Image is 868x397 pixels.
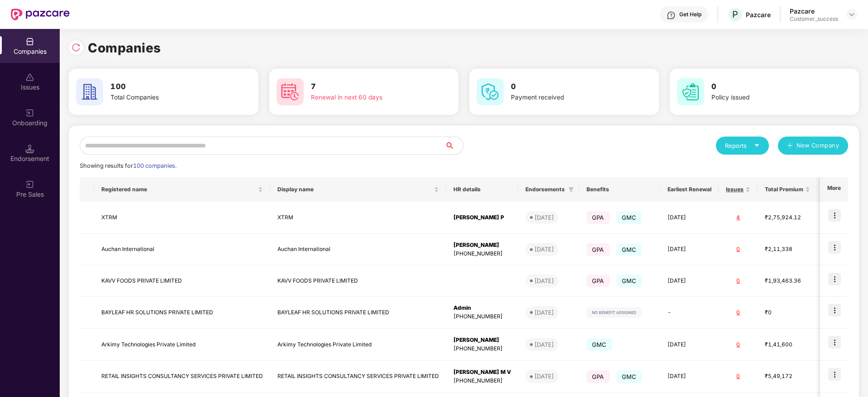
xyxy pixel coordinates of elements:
[94,329,270,361] td: Arkimy Technologies Private Limited
[534,276,554,285] div: [DATE]
[677,78,704,105] img: svg+xml;base64,PHN2ZyB4bWxucz0iaHR0cDovL3d3dy53My5vcmcvMjAwMC9zdmciIHdpZHRoPSI2MCIgaGVpZ2h0PSI2MC...
[660,361,719,393] td: [DATE]
[616,370,642,383] span: GMC
[76,78,103,105] img: svg+xml;base64,PHN2ZyB4bWxucz0iaHR0cDovL3d3dy53My5vcmcvMjAwMC9zdmciIHdpZHRoPSI2MCIgaGVpZ2h0PSI2MC...
[534,308,554,317] div: [DATE]
[726,186,744,193] span: Issues
[587,338,612,351] span: GMC
[270,361,446,393] td: RETAIL INSIGHTS CONSULTANCY SERVICES PRIVATE LIMITED
[110,81,224,93] h3: 100
[587,274,610,287] span: GPA
[25,73,34,82] img: svg+xml;base64,PHN2ZyBpZD0iSXNzdWVzX2Rpc2FibGVkIiB4bWxucz0iaHR0cDovL3d3dy53My5vcmcvMjAwMC9zdmciIH...
[660,265,719,297] td: [DATE]
[72,43,81,52] img: svg+xml;base64,PHN2ZyBpZD0iUmVsb2FkLTMyeDMyIiB4bWxucz0iaHR0cDovL3d3dy53My5vcmcvMjAwMC9zdmciIHdpZH...
[778,137,848,155] button: plusNew Company
[828,241,841,254] img: icon
[726,372,750,381] div: 0
[719,177,758,202] th: Issues
[765,245,810,254] div: ₹2,11,338
[616,211,642,224] span: GMC
[568,187,574,192] span: filter
[453,336,511,345] div: [PERSON_NAME]
[25,180,34,189] img: svg+xml;base64,PHN2ZyB3aWR0aD0iMjAiIGhlaWdodD0iMjAiIHZpZXdCb3g9IjAgMCAyMCAyMCIgZmlsbD0ibm9uZSIgeG...
[758,177,817,202] th: Total Premium
[660,177,719,202] th: Earliest Renewal
[726,277,750,285] div: 0
[453,241,511,250] div: [PERSON_NAME]
[828,209,841,222] img: icon
[80,162,176,169] span: Showing results for
[444,142,463,149] span: search
[110,93,224,103] div: Total Companies
[525,186,565,193] span: Endorsements
[270,297,446,329] td: BAYLEAF HR SOLUTIONS PRIVATE LIMITED
[94,234,270,266] td: Auchan International
[711,93,825,103] div: Policy issued
[726,308,750,317] div: 0
[587,370,610,383] span: GPA
[765,186,803,193] span: Total Premium
[444,137,463,155] button: search
[726,245,750,254] div: 0
[534,245,554,254] div: [DATE]
[133,162,176,169] span: 100 companies.
[567,184,576,195] span: filter
[790,7,838,15] div: Pazcare
[270,265,446,297] td: KAVV FOODS PRIVATE LIMITED
[534,340,554,349] div: [DATE]
[446,177,518,202] th: HR details
[828,304,841,317] img: icon
[534,213,554,222] div: [DATE]
[94,177,270,202] th: Registered name
[270,329,446,361] td: Arkimy Technologies Private Limited
[453,312,511,321] div: [PHONE_NUMBER]
[787,142,793,150] span: plus
[587,243,610,256] span: GPA
[277,78,304,105] img: svg+xml;base64,PHN2ZyB4bWxucz0iaHR0cDovL3d3dy53My5vcmcvMjAwMC9zdmciIHdpZHRoPSI2MCIgaGVpZ2h0PSI2MC...
[765,308,810,317] div: ₹0
[765,213,810,222] div: ₹2,75,924.12
[616,243,642,256] span: GMC
[277,186,432,193] span: Display name
[11,9,70,20] img: New Pazcare Logo
[660,297,719,329] td: -
[25,144,34,153] img: svg+xml;base64,PHN2ZyB3aWR0aD0iMTQuNSIgaGVpZ2h0PSIxNC41IiB2aWV3Qm94PSIwIDAgMTYgMTYiIGZpbGw9Im5vbm...
[311,81,425,93] h3: 7
[270,177,446,202] th: Display name
[754,142,760,148] span: caret-down
[25,37,34,46] img: svg+xml;base64,PHN2ZyBpZD0iQ29tcGFuaWVzIiB4bWxucz0iaHR0cDovL3d3dy53My5vcmcvMjAwMC9zdmciIHdpZHRoPS...
[511,93,625,103] div: Payment received
[311,93,425,103] div: Renewal in next 60 days
[679,11,701,18] div: Get Help
[511,81,625,93] h3: 0
[790,15,838,23] div: Customer_success
[660,329,719,361] td: [DATE]
[660,202,719,234] td: [DATE]
[765,277,810,285] div: ₹1,93,463.36
[667,11,676,20] img: svg+xml;base64,PHN2ZyBpZD0iSGVscC0zMngzMiIgeG1sbnM9Imh0dHA6Ly93d3cudzMub3JnLzIwMDAvc3ZnIiB3aWR0aD...
[796,141,839,150] span: New Company
[88,38,161,58] h1: Companies
[94,361,270,393] td: RETAIL INSIGHTS CONSULTANCY SERVICES PRIVATE LIMITED
[94,265,270,297] td: KAVV FOODS PRIVATE LIMITED
[25,109,34,118] img: svg+xml;base64,PHN2ZyB3aWR0aD0iMjAiIGhlaWdodD0iMjAiIHZpZXdCb3g9IjAgMCAyMCAyMCIgZmlsbD0ibm9uZSIgeG...
[820,177,848,202] th: More
[453,368,511,377] div: [PERSON_NAME] M V
[726,340,750,349] div: 0
[746,10,771,19] div: Pazcare
[616,274,642,287] span: GMC
[828,273,841,285] img: icon
[94,202,270,234] td: XTRM
[94,297,270,329] td: BAYLEAF HR SOLUTIONS PRIVATE LIMITED
[453,213,511,222] div: [PERSON_NAME] P
[101,186,256,193] span: Registered name
[848,11,855,18] img: svg+xml;base64,PHN2ZyBpZD0iRHJvcGRvd24tMzJ4MzIiIHhtbG5zPSJodHRwOi8vd3d3LnczLm9yZy8yMDAwL3N2ZyIgd2...
[270,202,446,234] td: XTRM
[726,213,750,222] div: 4
[765,372,810,381] div: ₹5,49,172
[579,177,660,202] th: Benefits
[453,345,511,353] div: [PHONE_NUMBER]
[477,78,504,105] img: svg+xml;base64,PHN2ZyB4bWxucz0iaHR0cDovL3d3dy53My5vcmcvMjAwMC9zdmciIHdpZHRoPSI2MCIgaGVpZ2h0PSI2MC...
[534,372,554,381] div: [DATE]
[453,377,511,385] div: [PHONE_NUMBER]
